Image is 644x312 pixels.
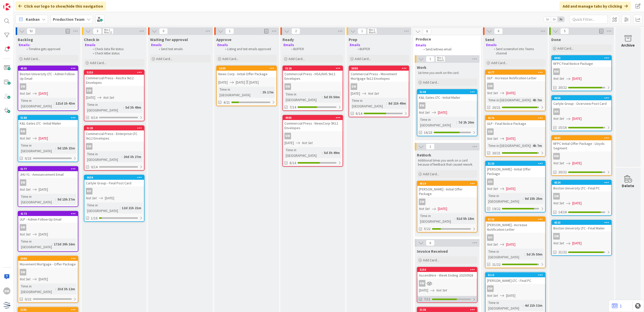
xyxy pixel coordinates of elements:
[84,126,144,130] div: 5125
[53,17,85,22] b: Production Team
[456,120,457,125] span: :
[351,98,386,109] div: Time in [GEOGRAPHIC_DATA]
[417,90,477,94] div: 5168
[20,143,55,154] div: Time in [GEOGRAPHIC_DATA]
[56,145,76,151] div: 9d 15h 23m
[506,90,515,96] span: [DATE]
[572,161,582,166] span: [DATE]
[56,197,76,202] div: 9d 15h 37m
[486,120,545,127] div: ULP - Final Notice Package
[558,17,564,22] span: 3x
[487,179,494,185] div: KH
[622,183,634,189] div: Delete
[18,171,78,178] div: JHU Y1 - Announcement Email
[553,116,564,121] i: Not Set
[18,120,78,127] div: K&L Gates LTC - Initial Mailer
[488,116,545,120] div: 4176
[349,37,357,42] span: Prep
[558,125,567,130] span: 15/16
[120,205,121,211] span: :
[552,100,611,107] div: Carlyle Group - Overview Post Card
[487,83,494,89] div: SW
[225,28,234,34] span: 1
[283,115,343,120] div: 4985
[553,201,564,205] i: Not Set
[486,70,545,81] div: 4177ULP - Increase Notification Letter
[3,302,10,309] img: avatar
[283,83,343,90] div: SW
[91,164,98,170] span: 0/14
[356,111,362,116] span: 8/14
[84,188,144,194] div: KH
[284,147,322,158] div: Time in [GEOGRAPHIC_DATA]
[368,91,379,96] i: Not Set
[554,56,611,60] div: 4493
[426,56,435,62] span: 1
[553,193,560,200] div: SW
[486,166,545,177] div: [PERSON_NAME] - Initial Offer Package
[18,269,78,276] div: SW
[349,66,409,71] div: 5050
[486,83,545,89] div: SW
[219,67,276,70] div: 5290
[20,136,31,141] i: Not Set
[104,31,112,34] div: Max 12
[506,136,515,141] span: [DATE]
[20,167,78,171] div: 5177
[18,167,78,178] div: 5177JHU Y1 - Announcement Email
[20,187,31,192] i: Not Set
[349,71,409,82] div: Commercial Press - Movement Mortgage 9x12 Envelopes
[260,89,261,95] span: :
[156,47,210,51] li: Send test emails
[123,105,124,110] span: :
[552,96,611,107] div: 4658Carlyle Group - Overview Post Card
[84,143,144,150] div: SW
[20,179,26,186] div: SW
[553,153,560,160] div: RW
[323,150,341,155] div: 5d 3h 49m
[416,36,475,42] span: Produce
[419,117,456,128] div: Time in [GEOGRAPHIC_DATA]
[544,17,551,22] span: 1x
[18,128,78,135] div: RW
[222,47,276,51] li: Listing and test emails approved
[91,115,98,120] span: 0/14
[387,101,407,106] div: 8d 21h 49m
[572,116,582,121] span: [DATE]
[572,76,582,81] span: [DATE]
[217,66,276,71] div: 5290
[292,28,300,34] span: 2
[351,91,360,96] span: [DATE]
[487,136,498,141] i: Not Set
[552,233,611,240] div: SW
[86,95,95,100] span: [DATE]
[554,181,611,184] div: 4534
[290,160,296,166] span: 8/14
[323,94,341,100] div: 5d 3h 50m
[486,273,545,284] div: 5113[PERSON_NAME] LTC - Final PC
[506,186,515,191] span: [DATE]
[20,98,54,109] div: Time in [GEOGRAPHIC_DATA]
[419,199,425,205] div: SW
[20,83,26,90] div: SW
[236,80,245,85] span: [DATE]
[552,136,611,151] div: 4697NFPC Initial Offer Package - Lloyds Segment
[18,37,33,42] span: Backlog
[622,42,635,48] div: Archive
[27,28,35,34] span: 92
[554,96,611,100] div: 4658
[553,108,560,115] div: KH
[18,167,78,171] div: 5177
[283,43,294,47] strong: Emails
[103,95,114,100] i: Not Set
[552,180,611,191] div: 4534Boston University LTC - Final PC
[39,136,48,141] span: [DATE]
[491,47,545,55] li: Send screenshot into Teams channel
[486,75,545,81] div: ULP - Increase Notification Letter
[417,94,477,101] div: K&L Gates LTC - Initial Mailer
[531,143,531,148] span: :
[417,152,431,158] span: ReWork
[284,91,322,103] div: Time in [GEOGRAPHIC_DATA]
[86,102,123,113] div: Time in [GEOGRAPHIC_DATA]
[159,28,168,34] span: 0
